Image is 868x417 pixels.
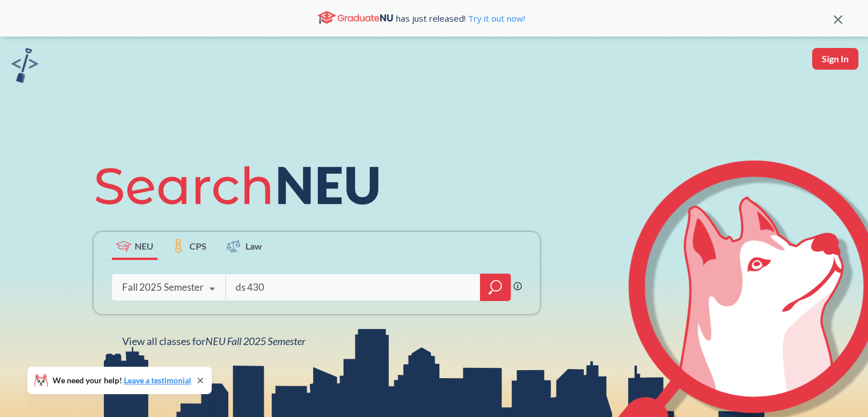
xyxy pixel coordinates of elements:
[812,48,858,70] button: Sign In
[480,274,511,301] div: magnifying glass
[205,335,305,347] span: NEU Fall 2025 Semester
[11,48,38,86] a: sandbox logo
[135,239,154,252] span: NEU
[122,281,204,294] div: Fall 2025 Semester
[466,13,525,24] a: Try it out now!
[53,376,191,384] span: We need your help!
[488,279,502,295] svg: magnifying glass
[396,12,525,25] span: has just released!
[245,239,262,252] span: Law
[189,239,207,252] span: CPS
[11,48,38,83] img: sandbox logo
[122,335,305,347] span: View all classes for
[235,275,472,299] input: Class, professor, course number, "phrase"
[124,375,191,385] a: Leave a testimonial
